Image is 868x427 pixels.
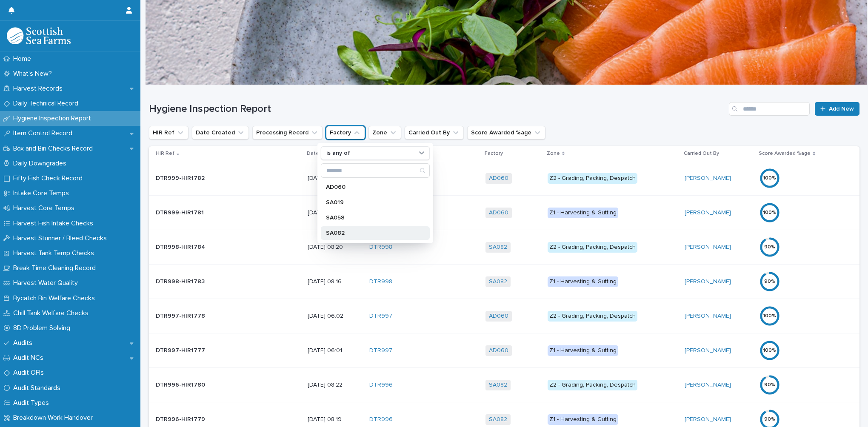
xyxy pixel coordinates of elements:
[684,149,719,158] p: Carried Out By
[10,70,59,78] p: What's New?
[759,313,780,319] div: 100 %
[149,299,859,333] tr: DTR997-HIR1778DTR997-HIR1778 [DATE] 06:02DTR997 AD060 Z2 - Grading, Packing, Despatch[PERSON_NAME...
[369,416,393,423] a: DTR996
[10,369,51,377] p: Audit OFIs
[489,416,507,423] a: SA082
[10,159,73,168] p: Daily Downgrades
[685,209,731,216] a: [PERSON_NAME]
[759,244,780,250] div: 90 %
[759,149,811,158] p: Score Awarded %age
[405,126,464,139] button: Carried Out By
[369,313,392,320] a: DTR997
[10,354,50,362] p: Audit NCs
[10,339,39,347] p: Audits
[156,242,207,251] p: DTR998-HIR1784
[308,244,363,251] p: [DATE] 08:20
[829,106,854,112] span: Add New
[156,208,206,216] p: DTR999-HIR1781
[192,126,249,139] button: Date Created
[369,347,392,354] a: DTR997
[685,175,731,182] a: [PERSON_NAME]
[548,242,637,253] div: Z2 - Grading, Packing, Despatch
[149,333,859,368] tr: DTR997-HIR1777DTR997-HIR1777 [DATE] 06:01DTR997 AD060 Z1 - Harvesting & Gutting[PERSON_NAME] 100%
[10,129,79,137] p: Item Control Record
[369,278,392,285] a: DTR998
[10,174,89,182] p: Fifty Fish Check Record
[729,102,810,116] input: Search
[815,102,859,116] a: Add New
[326,150,350,157] p: is any of
[308,347,363,354] p: [DATE] 06:01
[156,345,207,354] p: DTR997-HIR1777
[548,345,618,356] div: Z1 - Harvesting & Gutting
[308,209,363,216] p: [DATE] 05:46
[308,278,363,285] p: [DATE] 08:16
[489,175,508,182] a: AD060
[10,399,56,407] p: Audit Types
[485,149,503,158] p: Factory
[489,209,508,216] a: AD060
[10,55,38,63] p: Home
[321,163,430,178] div: Search
[326,230,416,236] p: SA082
[685,381,731,389] a: [PERSON_NAME]
[308,416,363,423] p: [DATE] 08:19
[149,126,188,139] button: HIR Ref
[10,204,81,212] p: Harvest Core Temps
[10,234,114,242] p: Harvest Stunner / Bleed Checks
[308,313,363,320] p: [DATE] 06:02
[10,249,101,257] p: Harvest Tank Temp Checks
[467,126,545,139] button: Score Awarded %age
[252,126,323,139] button: Processing Record
[149,161,859,196] tr: DTR999-HIR1782DTR999-HIR1782 [DATE] 06:39DTR999 AD060 Z2 - Grading, Packing, Despatch[PERSON_NAME...
[548,380,637,390] div: Z2 - Grading, Packing, Despatch
[156,414,207,423] p: DTR996-HIR1779
[149,230,859,265] tr: DTR998-HIR1784DTR998-HIR1784 [DATE] 08:20DTR998 SA082 Z2 - Grading, Packing, Despatch[PERSON_NAME...
[156,311,207,320] p: DTR997-HIR1778
[685,313,731,320] a: [PERSON_NAME]
[759,210,780,216] div: 100 %
[759,175,780,181] div: 100 %
[548,208,618,218] div: Z1 - Harvesting & Gutting
[548,311,637,322] div: Z2 - Grading, Packing, Despatch
[685,278,731,285] a: [PERSON_NAME]
[156,380,207,389] p: DTR996-HIR1780
[307,149,340,158] p: Date Created
[10,294,102,302] p: Bycatch Bin Welfare Checks
[10,145,100,153] p: Box and Bin Checks Record
[10,309,95,317] p: Chill Tank Welfare Checks
[759,279,780,285] div: 90 %
[759,416,780,422] div: 90 %
[149,368,859,402] tr: DTR996-HIR1780DTR996-HIR1780 [DATE] 08:22DTR996 SA082 Z2 - Grading, Packing, Despatch[PERSON_NAME...
[759,347,780,353] div: 100 %
[10,114,98,122] p: Hygiene Inspection Report
[685,347,731,354] a: [PERSON_NAME]
[7,27,71,44] img: mMrefqRFQpe26GRNOUkG
[489,381,507,389] a: SA082
[156,173,206,182] p: DTR999-HIR1782
[156,276,206,285] p: DTR998-HIR1783
[10,100,85,108] p: Daily Technical Record
[369,381,393,389] a: DTR996
[489,313,508,320] a: AD060
[149,196,859,230] tr: DTR999-HIR1781DTR999-HIR1781 [DATE] 05:46DTR999 AD060 Z1 - Harvesting & Gutting[PERSON_NAME] 100%
[156,149,174,158] p: HIR Ref
[685,416,731,423] a: [PERSON_NAME]
[10,219,100,228] p: Harvest Fish Intake Checks
[489,347,508,354] a: AD060
[548,414,618,425] div: Z1 - Harvesting & Gutting
[10,324,77,332] p: 8D Problem Solving
[10,189,76,197] p: Intake Core Temps
[308,381,363,389] p: [DATE] 08:22
[308,175,363,182] p: [DATE] 06:39
[489,244,507,251] a: SA082
[548,276,618,287] div: Z1 - Harvesting & Gutting
[149,103,725,115] h1: Hygiene Inspection Report
[326,215,416,221] p: SA058
[548,173,637,184] div: Z2 - Grading, Packing, Despatch
[10,85,69,93] p: Harvest Records
[10,279,85,287] p: Harvest Water Quality
[10,384,67,392] p: Audit Standards
[149,265,859,299] tr: DTR998-HIR1783DTR998-HIR1783 [DATE] 08:16DTR998 SA082 Z1 - Harvesting & Gutting[PERSON_NAME] 90%
[368,126,401,139] button: Zone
